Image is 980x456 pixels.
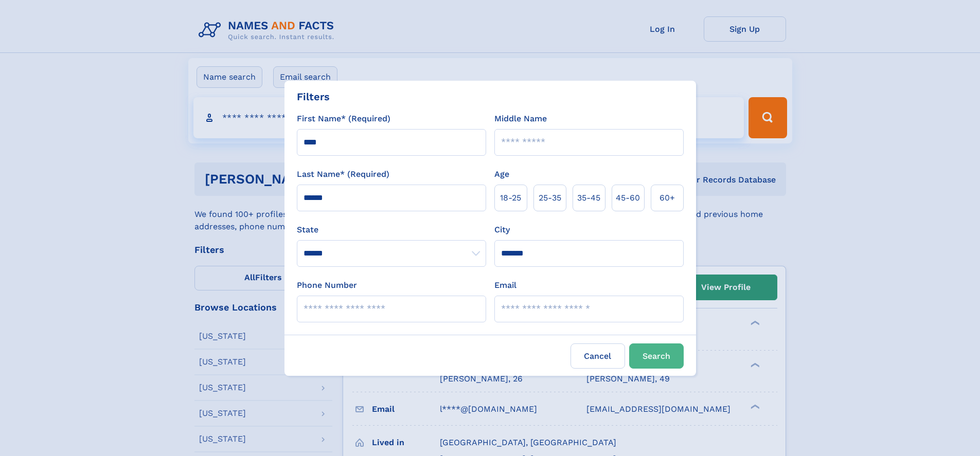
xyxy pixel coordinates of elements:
[494,113,547,125] label: Middle Name
[616,192,640,204] span: 45‑60
[297,279,357,291] label: Phone Number
[494,224,510,236] label: City
[494,279,516,291] label: Email
[297,89,330,104] div: Filters
[660,192,675,204] span: 60+
[297,224,486,236] label: State
[500,192,521,204] span: 18‑25
[297,168,389,180] label: Last Name* (Required)
[297,113,390,125] label: First Name* (Required)
[494,168,509,180] label: Age
[571,343,625,369] label: Cancel
[539,192,561,204] span: 25‑35
[629,343,684,369] button: Search
[577,192,600,204] span: 35‑45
